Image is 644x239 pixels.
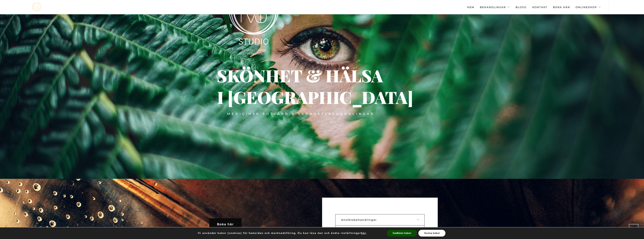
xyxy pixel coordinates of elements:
span: Boka här [217,222,234,226]
button: Avvisa kakor [418,230,445,237]
p: Vi använder kakor (cookies) för hemsidan och marknadsföring. Du kan läsa mer och ändra inställnin... [198,231,367,235]
a: mjstudio mjstudio mjstudio [32,3,41,11]
img: mjstudio [32,3,41,11]
a: Behandlingar [480,1,510,14]
a: Onlineshop [576,1,601,14]
button: här [361,231,366,235]
a: Boka här [209,218,242,230]
a: Boka här [553,1,570,14]
button: Godkänn kakor [387,230,417,237]
a: Ansiktsbehandlingar [335,214,425,225]
div: i [GEOGRAPHIC_DATA] [217,95,279,100]
div: Medicinsk fotvård & skönhetsbehandlingar [227,112,375,116]
a: Kontakt [532,1,547,14]
div: Skönhet & hälsa [217,73,351,77]
a: Blogg [516,1,527,14]
a: Hem [467,1,474,14]
span: Ansiktsbehandlingar [341,218,377,222]
a: IPL Avancerad hudvård [335,225,425,237]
